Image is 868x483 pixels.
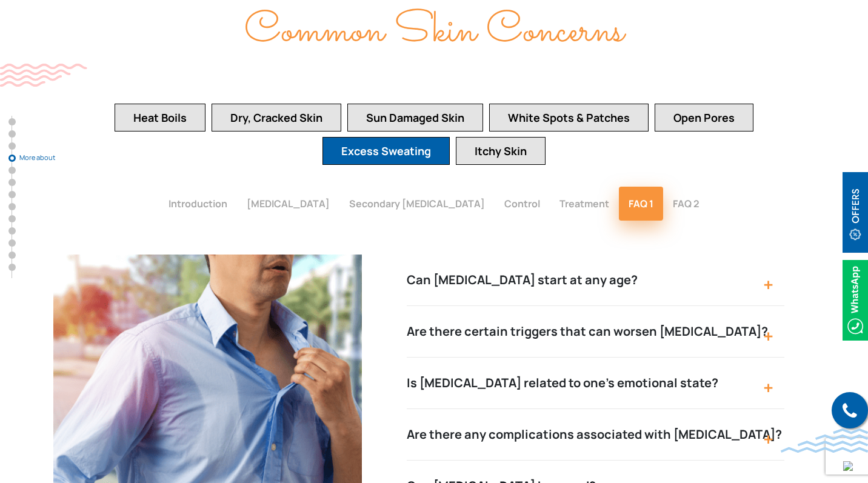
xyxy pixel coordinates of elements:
[159,187,237,221] button: Introduction
[663,187,709,221] button: FAQ 2
[456,137,546,165] button: Itchy Skin
[407,409,784,461] button: Are there any complications associated with [MEDICAL_DATA]?
[19,154,80,161] span: More about
[655,104,753,132] button: Open Pores
[489,104,649,132] button: White Spots & Patches
[843,292,868,305] a: Whatsappicon
[550,187,619,221] button: Treatment
[407,306,784,358] button: Are there certain triggers that can worsen [MEDICAL_DATA]?
[843,461,853,471] img: up-blue-arrow.svg
[495,187,550,221] button: Control
[322,137,450,165] button: Excess Sweating
[843,260,868,341] img: Whatsappicon
[347,104,483,132] button: Sun Damaged Skin
[237,187,339,221] button: [MEDICAL_DATA]
[619,187,663,221] button: FAQ 1
[115,104,205,132] button: Heat Boils
[407,358,784,409] button: Is [MEDICAL_DATA] related to one's emotional state?
[8,155,16,162] a: More about
[212,104,341,132] button: Dry, Cracked Skin
[407,255,784,306] button: Can [MEDICAL_DATA] start at any age?
[843,172,868,253] img: offerBt
[339,187,495,221] button: Secondary [MEDICAL_DATA]
[781,428,868,453] img: bluewave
